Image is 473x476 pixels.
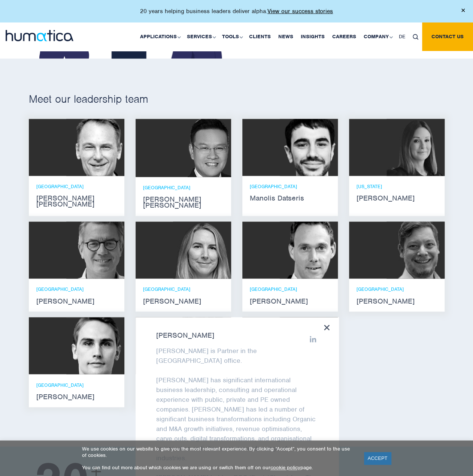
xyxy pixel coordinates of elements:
span: DE [399,33,405,40]
strong: [PERSON_NAME] [36,394,117,400]
img: Manolis Datseris [280,119,338,176]
strong: [PERSON_NAME] [357,195,437,201]
p: [PERSON_NAME] has significant international business leadership, consulting and operational exper... [156,375,318,463]
a: Contact us [422,22,473,51]
a: View our success stories [267,7,333,15]
p: [GEOGRAPHIC_DATA] [36,286,117,292]
strong: [PERSON_NAME] [156,332,318,338]
img: search_icon [413,34,418,40]
p: [PERSON_NAME] is Partner in the [GEOGRAPHIC_DATA] office. [156,346,318,365]
a: Company [360,22,395,51]
p: [GEOGRAPHIC_DATA] [36,183,117,190]
a: Services [183,22,218,51]
h2: Meet our leadership team [29,92,445,106]
img: Paul Simpson [66,317,124,374]
p: [GEOGRAPHIC_DATA] [250,286,330,292]
strong: [PERSON_NAME] [143,298,224,304]
img: Jan Löning [66,222,124,278]
img: logo [6,30,73,41]
strong: [PERSON_NAME] [PERSON_NAME] [143,196,224,208]
p: We use cookies on our website to give you the most relevant experience. By clicking “Accept”, you... [82,446,355,458]
a: Applications [136,22,183,51]
a: Clients [245,22,275,51]
a: News [275,22,297,51]
img: Andreas Knobloch [280,222,338,278]
img: Zoë Fox [173,222,231,278]
a: cookie policy [270,464,300,471]
a: Tools [218,22,245,51]
a: Careers [328,22,360,51]
p: [GEOGRAPHIC_DATA] [143,286,224,292]
strong: Manolis Datseris [250,195,330,201]
img: Jen Jee Chan [167,119,231,177]
p: [GEOGRAPHIC_DATA] [357,286,437,292]
img: Melissa Mounce [386,119,445,176]
p: [GEOGRAPHIC_DATA] [36,382,117,388]
a: DE [395,22,409,51]
a: Insights [297,22,328,51]
img: Claudio Limacher [386,222,445,278]
p: You can find out more about which cookies we are using or switch them off on our page. [82,464,355,471]
img: Andros Payne [66,119,124,176]
strong: [PERSON_NAME] [36,298,117,304]
strong: [PERSON_NAME] [PERSON_NAME] [36,195,117,207]
strong: [PERSON_NAME] [250,298,330,304]
p: [GEOGRAPHIC_DATA] [250,183,330,190]
a: ACCEPT [364,452,391,464]
p: [GEOGRAPHIC_DATA] [143,184,224,191]
strong: [PERSON_NAME] [357,298,437,304]
p: [US_STATE] [357,183,437,190]
p: 20 years helping business leaders deliver alpha. [140,7,333,15]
